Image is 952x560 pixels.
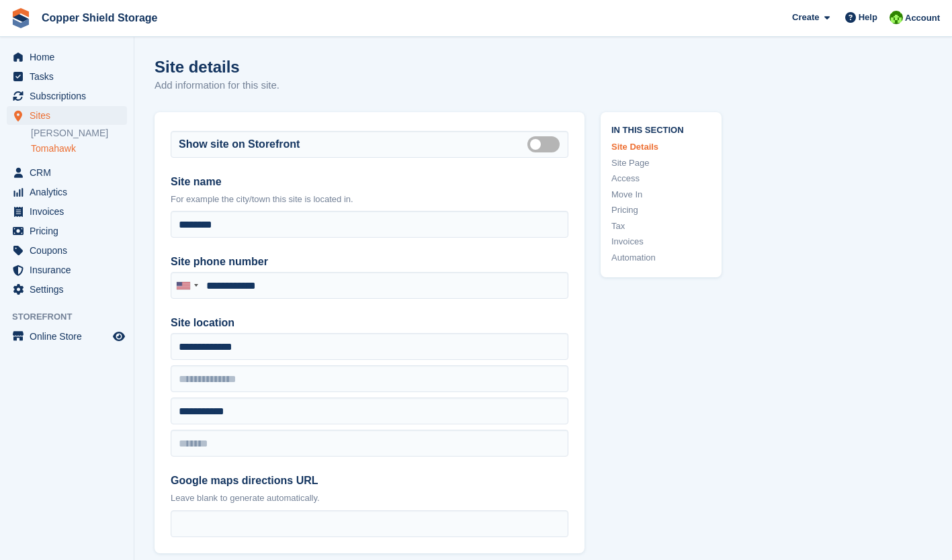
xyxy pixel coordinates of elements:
[611,140,711,154] a: Site Details
[30,67,110,86] span: Tasks
[890,11,903,24] img: Stephanie Wirhanowicz
[7,222,127,240] a: menu
[171,193,568,206] p: For example the city/town this site is located in.
[7,280,127,299] a: menu
[171,315,568,331] label: Site location
[7,87,127,105] a: menu
[7,241,127,260] a: menu
[30,327,110,346] span: Online Store
[611,156,711,170] a: Site Page
[611,188,711,201] a: Move In
[7,327,127,346] a: menu
[611,172,711,185] a: Access
[171,473,568,489] label: Google maps directions URL
[30,261,110,279] span: Insurance
[30,222,110,240] span: Pricing
[611,220,711,233] a: Tax
[12,310,134,324] span: Storefront
[171,174,568,190] label: Site name
[155,78,279,93] p: Add information for this site.
[31,142,127,155] a: Tomahawk
[30,163,110,182] span: CRM
[11,8,31,28] img: stora-icon-8386f47178a22dfd0bd8f6a31ec36ba5ce8667c1dd55bd0f319d3a0aa187defe.svg
[7,67,127,86] a: menu
[611,235,711,248] a: Invoices
[30,87,110,105] span: Subscriptions
[30,48,110,66] span: Home
[7,163,127,182] a: menu
[7,202,127,221] a: menu
[111,328,127,344] a: Preview store
[30,202,110,221] span: Invoices
[31,127,127,140] a: [PERSON_NAME]
[7,183,127,201] a: menu
[171,254,568,270] label: Site phone number
[30,183,110,201] span: Analytics
[905,11,940,25] span: Account
[7,48,127,66] a: menu
[30,241,110,260] span: Coupons
[611,123,711,136] span: In this section
[7,106,127,125] a: menu
[859,11,877,24] span: Help
[7,261,127,279] a: menu
[611,203,711,217] a: Pricing
[611,251,711,265] a: Automation
[30,106,110,125] span: Sites
[36,7,163,29] a: Copper Shield Storage
[171,492,568,505] p: Leave blank to generate automatically.
[171,273,202,298] div: United States: +1
[155,58,279,76] h1: Site details
[179,136,300,152] label: Show site on Storefront
[30,280,110,299] span: Settings
[527,143,565,145] label: Is public
[792,11,819,24] span: Create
